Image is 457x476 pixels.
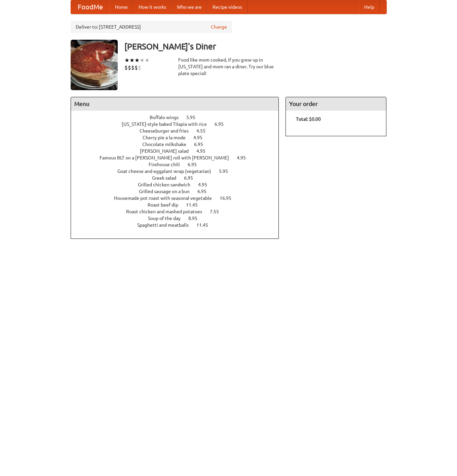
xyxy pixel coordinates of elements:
[188,162,203,167] span: 6.95
[198,182,214,187] span: 4.95
[149,162,209,167] a: Firehouse chili 6.95
[142,142,216,147] a: Chocolate milkshake 6.95
[138,64,141,71] li: $
[152,175,205,181] a: Greek salad 6.95
[71,0,110,14] a: FoodMe
[100,155,258,160] a: Famous BLT on a [PERSON_NAME] roll with [PERSON_NAME] 4.95
[114,195,219,201] span: Housemade pot roast with seasonal vegetable
[207,0,247,14] a: Recipe videos
[211,24,227,30] a: Change
[210,209,226,214] span: 7.55
[135,57,140,64] li: ★
[220,195,238,201] span: 16.95
[296,116,321,122] b: Total: $0.00
[140,128,218,134] a: Cheeseburger and fries 4.55
[126,209,231,214] a: Roast chicken and mashed potatoes 7.55
[71,21,232,33] div: Deliver to: [STREET_ADDRESS]
[122,121,214,127] span: [US_STATE]-style baked Tilapia with rice
[142,142,193,147] span: Chocolate milkshake
[110,0,133,14] a: Home
[145,57,150,64] li: ★
[219,169,235,174] span: 5.95
[215,121,230,127] span: 6.95
[124,64,128,71] li: $
[150,115,185,120] span: Buffalo wings
[131,64,135,71] li: $
[126,209,209,214] span: Roast chicken and mashed potatoes
[148,216,187,221] span: Soup of the day
[150,115,208,120] a: Buffalo wings 5.95
[149,162,187,167] span: Firehouse chili
[140,148,195,154] span: [PERSON_NAME] salad
[114,195,244,201] a: Housemade pot roast with seasonal vegetable 16.95
[172,0,207,14] a: Who we are
[196,128,212,134] span: 4.55
[137,222,221,228] a: Spaghetti and meatballs 11.45
[143,135,192,140] span: Cherry pie a la mode
[139,189,196,194] span: Grilled sausage on a bun
[100,155,236,160] span: Famous BLT on a [PERSON_NAME] roll with [PERSON_NAME]
[186,115,202,120] span: 5.95
[178,57,279,77] div: Food like mom cooked, if you grew up in [US_STATE] and mom ran a diner. Try our blue plate special!
[140,57,145,64] li: ★
[124,40,387,53] h3: [PERSON_NAME]'s Diner
[286,97,386,111] h4: Your order
[140,148,218,154] a: [PERSON_NAME] salad 4.95
[143,135,215,140] a: Cherry pie a la mode 4.95
[140,128,195,134] span: Cheeseburger and fries
[138,182,220,187] a: Grilled chicken sandwich 4.95
[148,202,185,208] span: Roast beef dip
[137,222,195,228] span: Spaghetti and meatballs
[148,216,210,221] a: Soup of the day 8.95
[128,64,131,71] li: $
[139,189,219,194] a: Grilled sausage on a bun 6.95
[138,182,197,187] span: Grilled chicken sandwich
[194,142,210,147] span: 6.95
[193,135,209,140] span: 4.95
[186,202,204,208] span: 11.45
[197,189,213,194] span: 6.95
[124,57,129,64] li: ★
[133,0,172,14] a: How it works
[148,202,210,208] a: Roast beef dip 11.45
[122,121,236,127] a: [US_STATE]-style baked Tilapia with rice 6.95
[71,97,279,111] h4: Menu
[237,155,253,160] span: 4.95
[117,169,240,174] a: Goat cheese and eggplant wrap (vegetarian) 5.95
[196,222,215,228] span: 11.45
[359,0,380,14] a: Help
[196,148,212,154] span: 4.95
[184,175,200,181] span: 6.95
[188,216,204,221] span: 8.95
[71,40,118,90] img: angular.jpg
[152,175,183,181] span: Greek salad
[129,57,135,64] li: ★
[135,64,138,71] li: $
[117,169,218,174] span: Goat cheese and eggplant wrap (vegetarian)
